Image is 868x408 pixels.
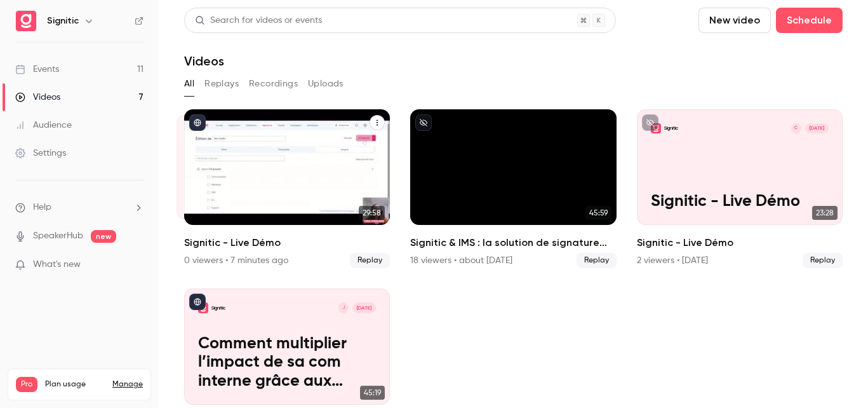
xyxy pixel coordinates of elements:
button: New video [698,8,771,33]
div: 0 viewers • 7 minutes ago [184,254,288,267]
p: Comment multiplier l’impact de sa com interne grâce aux signatures mail. [198,335,377,391]
span: [DATE] [352,303,376,313]
section: Videos [184,8,843,400]
div: Videos [15,91,60,104]
span: 29:58 [359,206,385,220]
button: published [189,114,206,131]
span: 23:28 [812,206,838,220]
div: Settings [15,147,66,160]
li: Signitic - Live Démo [637,109,843,268]
div: Search for videos or events [195,14,322,27]
div: 2 viewers • [DATE] [637,254,708,267]
button: published [189,294,206,310]
p: Signitic [664,125,678,132]
h1: Videos [184,53,224,69]
a: Signitic - Live DémoSigniticL[DATE]Signitic - Live Démo29:5829:58Signitic - Live Démo0 viewers • ... [184,109,390,268]
div: 18 viewers • about [DATE] [410,254,512,267]
div: C [791,123,802,134]
li: help-dropdown-opener [15,201,144,214]
a: 45:59Signitic & IMS : la solution de signature mail pensée pour les MSP18 viewers • about [DATE]R... [410,109,616,268]
p: Signitic [211,304,225,311]
span: What's new [33,258,81,271]
h2: Signitic & IMS : la solution de signature mail pensée pour les MSP [410,235,616,250]
button: Uploads [308,74,344,94]
button: unpublished [415,114,432,131]
div: Audience [15,119,72,132]
span: Pro [16,377,37,392]
iframe: Noticeable Trigger [128,259,144,271]
li: Signitic - Live Démo [184,109,390,268]
li: Signitic & IMS : la solution de signature mail pensée pour les MSP [410,109,616,268]
span: new [91,230,116,243]
img: Signitic [16,11,36,31]
button: Recordings [249,74,298,94]
button: unpublished [642,114,658,131]
span: Help [33,201,51,214]
span: Plan usage [45,379,105,390]
span: Replay [577,253,617,268]
span: Replay [350,253,390,268]
a: SpeakerHub [33,229,83,243]
span: 45:19 [360,386,385,400]
button: All [184,74,194,94]
a: Manage [112,379,143,390]
p: Signitic - Live Démo [651,193,829,211]
a: Signitic - Live DémoSigniticC[DATE]Signitic - Live Démo23:28Signitic - Live Démo2 viewers • [DATE... [637,109,843,268]
button: Replays [204,74,239,94]
h2: Signitic - Live Démo [637,235,843,250]
span: 45:59 [585,206,611,220]
div: J [338,302,349,313]
h2: Signitic - Live Démo [184,235,390,250]
h6: Signitic [47,15,79,27]
span: [DATE] [805,123,829,133]
div: Events [15,63,59,76]
button: Schedule [776,8,843,33]
span: Replay [803,253,843,268]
